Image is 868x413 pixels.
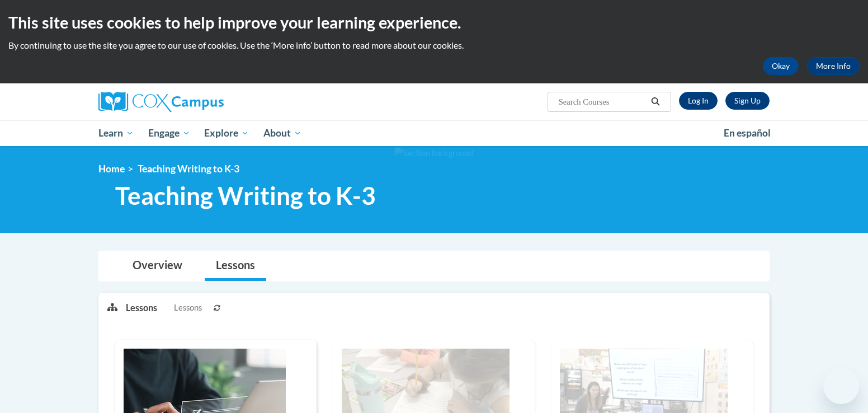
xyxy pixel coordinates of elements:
[98,126,134,140] span: Learn
[263,126,301,140] span: About
[763,57,799,75] button: Okay
[394,147,474,159] img: Section background
[98,163,125,175] a: Home
[204,126,249,140] span: Explore
[558,95,647,109] input: Search Courses
[823,368,859,404] iframe: Button to launch messaging window
[98,92,311,112] a: Cox Campus
[647,95,664,109] button: Search
[141,120,197,146] a: Engage
[121,251,194,281] a: Overview
[82,120,786,146] div: Main menu
[679,92,718,110] a: Log In
[256,120,309,146] a: About
[126,302,157,314] p: Lessons
[91,120,141,146] a: Learn
[725,92,770,110] a: Register
[115,181,376,210] span: Teaching Writing to K-3
[205,251,266,281] a: Lessons
[148,126,190,140] span: Engage
[807,57,860,75] a: More Info
[716,121,778,145] a: En español
[174,302,202,314] span: Lessons
[98,92,224,112] img: Cox Campus
[8,39,860,51] p: By continuing to use the site you agree to our use of cookies. Use the ‘More info’ button to read...
[724,127,771,139] span: En español
[8,11,860,34] h2: This site uses cookies to help improve your learning experience.
[197,120,256,146] a: Explore
[138,163,239,175] span: Teaching Writing to K-3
